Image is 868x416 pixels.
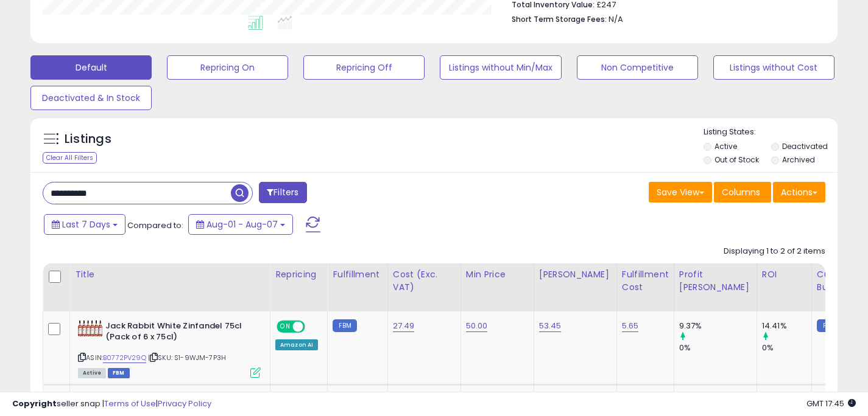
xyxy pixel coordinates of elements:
[62,218,110,231] span: Last 7 Days
[275,268,322,281] div: Repricing
[679,321,757,331] div: 9.37%
[577,55,698,80] button: Non Competitive
[108,368,130,378] span: FBM
[12,398,57,409] strong: Copyright
[275,339,318,350] div: Amazon AI
[782,141,828,151] label: Deactivated
[167,55,288,80] button: Repricing On
[303,321,323,331] span: OFF
[43,152,97,164] div: Clear All Filters
[649,182,712,203] button: Save View
[104,398,156,409] a: Terms of Use
[512,14,607,24] b: Short Term Storage Fees:
[158,398,211,409] a: Privacy Policy
[762,342,811,353] div: 0%
[65,131,111,148] h5: Listings
[724,246,825,257] div: Displaying 1 to 2 of 2 items
[105,321,253,346] b: Jack Rabbit White Zinfandel 75cl (Pack of 6 x 75cl)
[622,320,639,332] a: 5.65
[333,319,356,332] small: FBM
[704,127,838,138] p: Listing States:
[30,55,152,80] button: Default
[393,268,456,294] div: Cost (Exc. VAT)
[715,141,737,151] label: Active
[278,321,293,331] span: ON
[762,268,806,281] div: ROI
[103,353,146,363] a: B0772PV29Q
[188,214,293,235] button: Aug-01 - Aug-07
[713,55,834,80] button: Listings without Cost
[440,55,561,80] button: Listings without Min/Max
[78,321,261,377] div: ASIN:
[148,353,226,362] span: | SKU: S1-9WJM-7P3H
[609,13,623,25] span: N/A
[206,218,278,231] span: Aug-01 - Aug-07
[622,268,669,294] div: Fulfillment Cost
[806,398,856,409] span: 2025-08-15 17:45 GMT
[127,220,183,231] span: Compared to:
[817,319,841,332] small: FBM
[44,214,125,235] button: Last 7 Days
[466,320,488,332] a: 50.00
[762,321,811,331] div: 14.41%
[679,342,757,353] div: 0%
[12,398,211,410] div: seller snap | |
[782,154,815,165] label: Archived
[75,268,265,281] div: Title
[466,268,529,281] div: Min Price
[78,368,106,378] span: All listings currently available for purchase on Amazon
[333,268,382,281] div: Fulfillment
[259,182,306,203] button: Filters
[715,154,759,165] label: Out of Stock
[303,55,425,80] button: Repricing Off
[714,182,771,203] button: Columns
[539,268,612,281] div: [PERSON_NAME]
[393,320,415,332] a: 27.49
[773,182,825,203] button: Actions
[539,320,562,332] a: 53.45
[30,86,152,110] button: Deactivated & In Stock
[78,321,102,336] img: 51PfZBhxXbL._SL40_.jpg
[679,268,752,294] div: Profit [PERSON_NAME]
[722,186,760,198] span: Columns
